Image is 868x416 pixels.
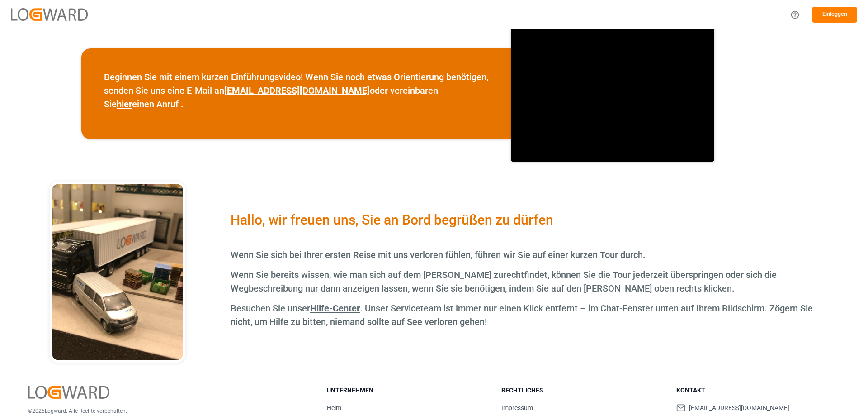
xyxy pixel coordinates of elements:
[224,85,370,96] a: [EMAIL_ADDRESS][DOMAIN_NAME]
[104,72,491,96] font: Beginnen Sie mit einem kurzen Einführungsvideo! Wenn Sie noch etwas Orientierung benötigen, sende...
[231,303,813,327] font: . Unser Serviceteam ist immer nur einen Klick entfernt – im Chat-Fenster unten auf Ihrem Bildschi...
[501,387,543,394] font: Rechtliches
[310,303,360,314] a: Hilfe-Center
[822,11,847,17] font: Einloggen
[501,404,533,411] a: Impressum
[231,303,310,314] font: Besuchen Sie unser
[32,408,45,414] font: 2025
[117,99,132,110] a: hier
[28,386,109,399] img: Logward-Logo
[45,408,127,414] font: Logward. Alle Rechte vorbehalten.
[231,269,777,294] font: Wenn Sie bereits wissen, wie man sich auf dem [PERSON_NAME] zurechtfindet, können Sie die Tour je...
[812,7,857,23] button: Einloggen
[231,249,646,260] font: Wenn Sie sich bei Ihrer ersten Reise mit uns verloren fühlen, führen wir Sie auf einer kurzen Tou...
[327,387,373,394] font: Unternehmen
[11,8,88,20] img: Logward_new_orange.png
[785,5,805,25] button: Hilfecenter
[327,404,341,411] a: Heim
[231,212,553,228] font: Hallo, wir freuen uns, Sie an Bord begrüßen zu dürfen
[132,99,184,110] font: einen Anruf .
[689,404,789,411] font: [EMAIL_ADDRESS][DOMAIN_NAME]
[676,387,705,394] font: Kontakt
[511,26,714,162] iframe: Video
[28,408,32,414] font: ©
